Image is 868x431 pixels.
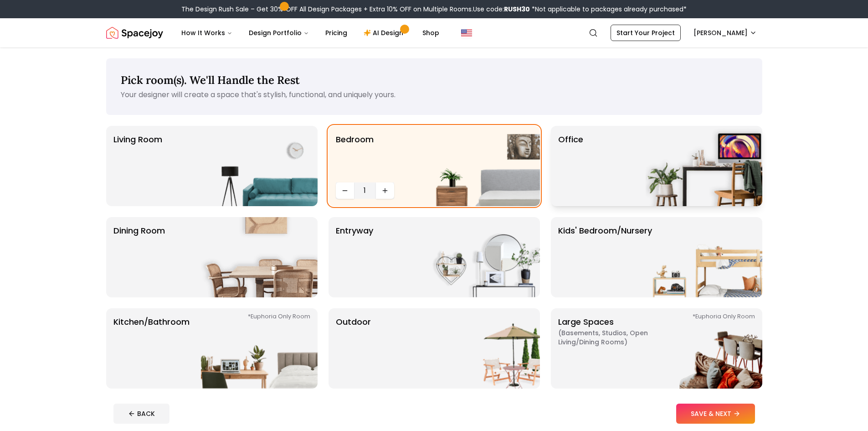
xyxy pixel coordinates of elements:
[336,316,371,381] p: Outdoor
[201,126,318,206] img: Living Room
[113,316,190,381] p: Kitchen/Bathroom
[201,308,318,389] img: Kitchen/Bathroom *Euphoria Only
[646,217,762,297] img: Kids' Bedroom/Nursery
[358,185,372,196] span: 1
[121,73,300,87] span: Pick room(s). We'll Handle the Rest
[376,182,394,199] button: Increase quantity
[318,24,354,42] a: Pricing
[473,5,530,14] span: Use code:
[336,133,374,179] p: Bedroom
[174,24,240,42] button: How It Works
[423,126,540,206] img: Bedroom
[201,217,318,297] img: Dining Room
[688,25,762,41] button: [PERSON_NAME]
[113,133,162,199] p: Living Room
[530,5,687,14] span: *Not applicable to packages already purchased*
[461,27,472,38] img: United States
[336,224,373,290] p: entryway
[174,24,447,42] nav: Main
[241,24,316,42] button: Design Portfolio
[113,224,165,290] p: Dining Room
[106,24,163,42] img: Spacejoy Logo
[121,89,748,100] p: Your designer will create a space that's stylish, functional, and uniquely yours.
[676,404,755,424] button: SAVE & NEXT
[336,182,354,199] button: Decrease quantity
[356,24,413,42] a: AI Design
[106,24,163,42] a: Spacejoy
[423,308,540,389] img: Outdoor
[423,217,540,297] img: entryway
[646,308,762,389] img: Large Spaces *Euphoria Only
[611,25,681,41] a: Start Your Project
[558,224,652,290] p: Kids' Bedroom/Nursery
[558,328,672,347] span: ( Basements, Studios, Open living/dining rooms )
[558,316,672,381] p: Large Spaces
[113,404,169,424] button: BACK
[504,5,530,14] b: RUSH30
[646,126,762,206] img: Office
[181,5,687,14] div: The Design Rush Sale – Get 30% OFF All Design Packages + Extra 10% OFF on Multiple Rooms.
[106,18,762,47] nav: Global
[558,133,583,199] p: Office
[415,24,447,42] a: Shop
